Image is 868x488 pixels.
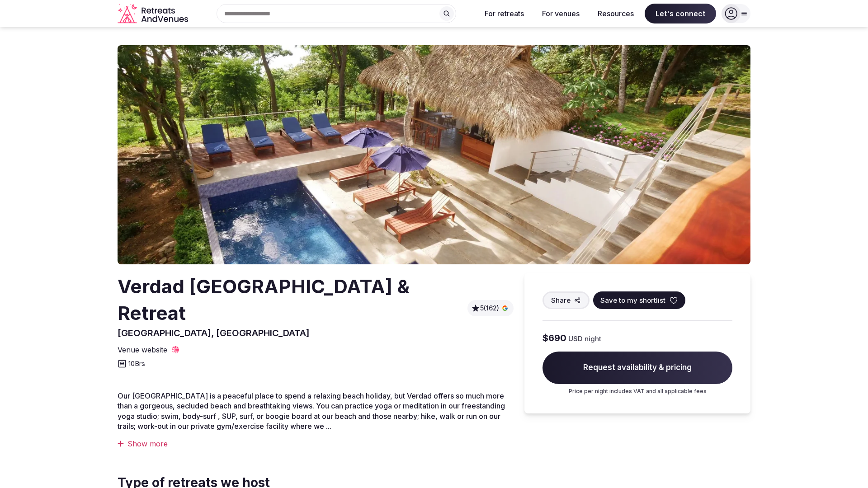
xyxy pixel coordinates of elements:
button: For retreats [477,4,531,23]
span: Save to my shortlist [600,296,665,305]
a: Visit the homepage [118,4,190,24]
button: Save to my shortlist [593,291,685,309]
a: Venue website [118,345,180,355]
span: Request availability & pricing [542,352,732,384]
button: 5(162) [471,304,510,313]
p: Price per night includes VAT and all applicable fees [542,388,732,395]
button: Share [542,291,590,309]
h2: Verdad [GEOGRAPHIC_DATA] & Retreat [118,273,464,327]
svg: Retreats and Venues company logo [118,4,190,24]
span: Share [551,296,571,305]
span: Venue website [118,345,167,355]
img: Venue cover photo [118,45,750,264]
span: Our [GEOGRAPHIC_DATA] is a peaceful place to spend a relaxing beach holiday, but Verdad offers so... [118,391,505,431]
button: For venues [535,4,587,23]
span: [GEOGRAPHIC_DATA], [GEOGRAPHIC_DATA] [118,328,310,338]
span: Let's connect [645,4,716,23]
div: Show more [118,439,514,449]
span: night [585,334,601,343]
span: 5 (162) [480,304,499,313]
span: USD [568,334,583,343]
span: 10 Brs [128,359,145,368]
button: Resources [590,4,641,23]
span: $690 [542,332,566,344]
